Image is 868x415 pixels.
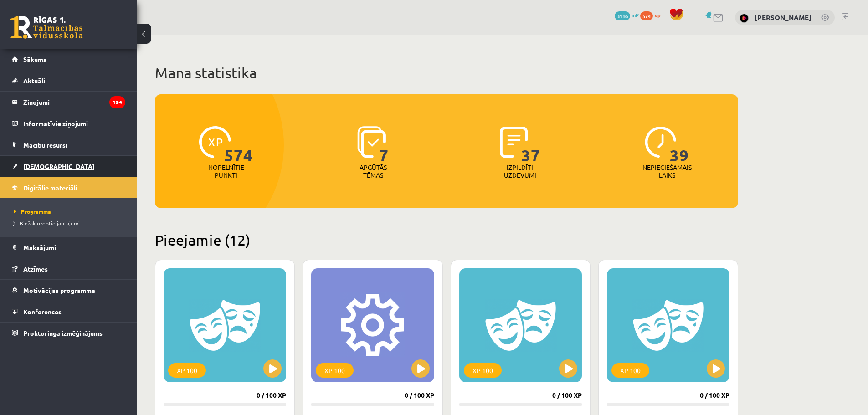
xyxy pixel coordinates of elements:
span: Mācību resursi [23,141,67,149]
span: Atzīmes [23,265,48,273]
a: Informatīvie ziņojumi [12,113,125,134]
span: Konferences [23,307,62,316]
p: Apgūtās tēmas [355,164,391,179]
span: Digitālie materiāli [23,184,77,192]
a: Aktuāli [12,70,125,91]
span: Proktoringa izmēģinājums [23,329,103,337]
span: Sākums [23,55,46,63]
p: Nopelnītie punkti [208,164,244,179]
a: 3116 mP [615,11,639,19]
a: Digitālie materiāli [12,177,125,198]
img: icon-xp-0682a9bc20223a9ccc6f5883a126b849a74cddfe5390d2b41b4391c66f2066e7.svg [199,126,231,158]
img: Marija Gudrenika [740,14,749,23]
h1: Mana statistika [155,64,738,82]
a: Sākums [12,49,125,70]
img: icon-learned-topics-4a711ccc23c960034f471b6e78daf4a3bad4a20eaf4de84257b87e66633f6470.svg [357,126,386,158]
div: XP 100 [611,363,649,378]
a: Konferences [12,301,125,322]
span: 7 [379,126,389,164]
span: 574 [224,126,253,164]
span: Programma [14,208,51,215]
a: Mācību resursi [12,134,125,155]
img: icon-completed-tasks-ad58ae20a441b2904462921112bc710f1caf180af7a3daa7317a5a94f2d26646.svg [500,126,528,158]
a: 574 xp [640,11,665,19]
a: Proktoringa izmēģinājums [12,323,125,343]
span: 3116 [615,11,630,20]
span: xp [654,11,660,19]
legend: Ziņojumi [23,92,125,113]
p: Izpildīti uzdevumi [502,164,538,179]
a: Programma [14,207,128,215]
div: XP 100 [316,363,354,378]
span: 37 [521,126,540,164]
a: Motivācijas programma [12,280,125,301]
i: 194 [109,96,125,108]
a: Maksājumi [12,237,125,258]
div: XP 100 [168,363,206,378]
span: 39 [670,126,689,164]
legend: Informatīvie ziņojumi [23,113,125,134]
p: Nepieciešamais laiks [642,164,692,179]
span: Motivācijas programma [23,286,95,294]
span: 574 [640,11,653,20]
a: Ziņojumi194 [12,92,125,113]
div: XP 100 [464,363,502,378]
span: mP [632,11,639,19]
h2: Pieejamie (12) [155,231,738,249]
a: Biežāk uzdotie jautājumi [14,219,128,227]
img: icon-clock-7be60019b62300814b6bd22b8e044499b485619524d84068768e800edab66f18.svg [645,126,677,158]
span: Biežāk uzdotie jautājumi [14,220,80,227]
a: Atzīmes [12,258,125,279]
span: Aktuāli [23,77,45,85]
a: Rīgas 1. Tālmācības vidusskola [10,16,83,39]
span: [DEMOGRAPHIC_DATA] [23,162,95,170]
a: [PERSON_NAME] [755,13,812,22]
legend: Maksājumi [23,237,125,258]
a: [DEMOGRAPHIC_DATA] [12,156,125,177]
